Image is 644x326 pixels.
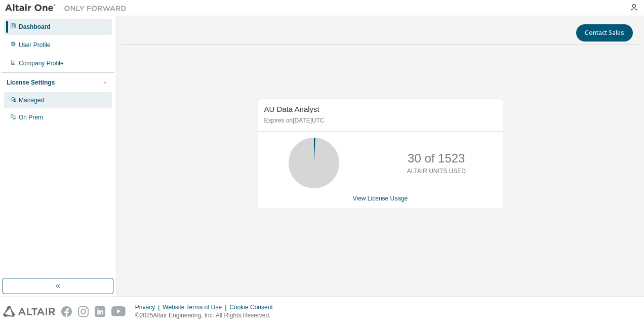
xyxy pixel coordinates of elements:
div: Website Terms of Use [163,303,229,311]
div: Company Profile [19,59,64,67]
div: Dashboard [19,23,51,31]
img: linkedin.svg [95,306,105,317]
a: View License Usage [353,195,408,202]
p: Expires on [DATE] UTC [264,116,494,125]
img: instagram.svg [78,306,89,317]
img: youtube.svg [111,306,126,317]
button: Contact Sales [576,24,633,42]
div: Privacy [135,303,163,311]
p: ALTAIR UNITS USED [407,167,466,176]
div: Managed [19,96,44,104]
span: AU Data Analyst [264,105,319,113]
div: User Profile [19,41,51,49]
img: Altair One [5,3,132,13]
div: License Settings [7,78,55,87]
img: facebook.svg [61,306,72,317]
div: Cookie Consent [229,303,278,311]
p: © 2025 Altair Engineering, Inc. All Rights Reserved. [135,311,279,320]
img: altair_logo.svg [3,306,55,317]
p: 30 of 1523 [408,150,465,167]
div: On Prem [19,113,43,121]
